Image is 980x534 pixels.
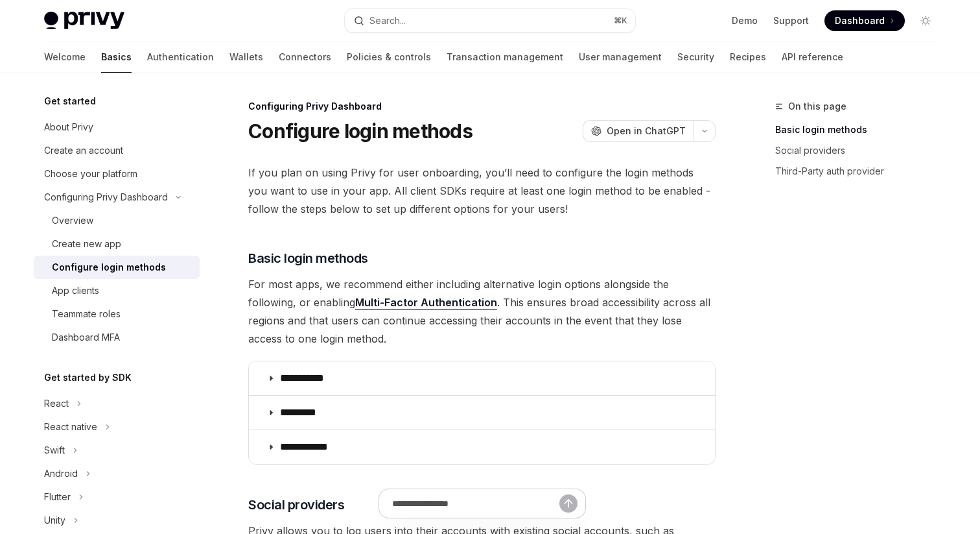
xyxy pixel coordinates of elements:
img: light logo [44,12,124,30]
a: Wallets [229,42,263,73]
a: Choose your platform [34,162,200,186]
div: Create an account [44,143,123,158]
div: React [44,396,69,411]
span: Open in ChatGPT [607,125,686,138]
div: Configuring Privy Dashboard [248,100,716,113]
button: Toggle Flutter section [34,485,200,509]
div: Configuring Privy Dashboard [44,189,168,205]
a: API reference [782,42,843,73]
a: Third-Party auth provider [775,161,946,182]
div: Flutter [44,489,71,505]
a: Create an account [34,139,200,162]
div: Swift [44,443,65,458]
span: Basic login methods [248,249,368,267]
a: Dashboard [824,10,905,31]
button: Toggle Android section [34,462,200,485]
span: ⌘ K [614,16,627,26]
h5: Get started [44,93,96,109]
a: User management [579,42,662,73]
a: Policies & controls [347,42,431,73]
div: React native [44,419,97,435]
button: Send message [559,494,577,513]
div: Unity [44,513,65,528]
button: Toggle Unity section [34,509,200,532]
span: On this page [788,99,846,114]
a: Basic login methods [775,119,946,140]
button: Open in ChatGPT [583,120,694,142]
a: Demo [732,14,758,27]
a: Multi-Factor Authentication [355,296,497,309]
a: Overview [34,209,200,232]
div: Search... [369,13,406,29]
a: Configure login methods [34,256,200,279]
a: Security [677,42,714,73]
div: Android [44,466,78,481]
a: Welcome [44,42,86,73]
a: Basics [101,42,132,73]
input: Ask a question... [392,489,559,518]
button: Toggle React native section [34,415,200,439]
a: Support [773,14,809,27]
div: Overview [52,213,93,228]
div: Choose your platform [44,166,137,182]
button: Toggle dark mode [915,10,936,31]
button: Toggle React section [34,392,200,415]
a: About Privy [34,115,200,139]
span: If you plan on using Privy for user onboarding, you’ll need to configure the login methods you wa... [248,164,716,218]
div: Create new app [52,236,121,252]
a: Dashboard MFA [34,326,200,349]
a: Authentication [147,42,214,73]
h1: Configure login methods [248,119,472,143]
a: App clients [34,279,200,302]
div: About Privy [44,119,93,135]
span: Dashboard [835,14,885,27]
div: Configure login methods [52,260,166,275]
button: Toggle Swift section [34,439,200,462]
a: Connectors [279,42,331,73]
button: Toggle Configuring Privy Dashboard section [34,186,200,209]
h5: Get started by SDK [44,370,132,385]
a: Teammate roles [34,302,200,326]
a: Create new app [34,232,200,256]
a: Social providers [775,140,946,161]
div: Teammate roles [52,306,121,322]
span: For most apps, we recommend either including alternative login options alongside the following, o... [248,275,716,348]
a: Transaction management [447,42,563,73]
div: Dashboard MFA [52,330,120,345]
button: Open search [345,9,635,32]
div: App clients [52,283,99,298]
a: Recipes [730,42,766,73]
